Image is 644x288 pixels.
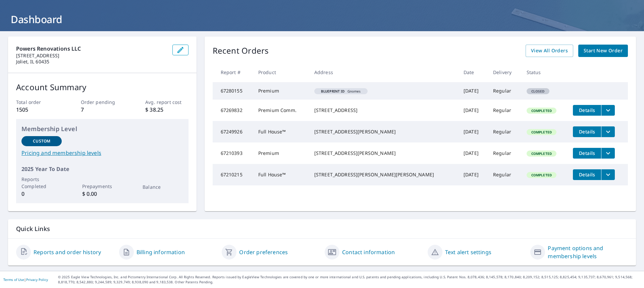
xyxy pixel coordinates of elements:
[488,62,521,82] th: Delivery
[527,173,556,177] span: Completed
[213,121,253,142] td: 67249926
[33,138,50,144] p: Custom
[81,106,124,114] p: 7
[253,142,309,164] td: Premium
[601,148,615,159] button: filesDropdownBtn-67210393
[137,248,185,256] a: Billing information
[213,164,253,185] td: 67210215
[531,47,568,55] span: View All Orders
[3,277,24,282] a: Terms of Use
[527,108,556,113] span: Completed
[584,47,623,55] span: Start New Order
[26,277,48,282] a: Privacy Policy
[253,82,309,100] td: Premium
[527,151,556,156] span: Completed
[488,121,521,142] td: Regular
[58,275,641,285] p: © 2025 Eagle View Technologies, Inc. and Pictometry International Corp. All Rights Reserved. Repo...
[314,128,453,135] div: [STREET_ADDRESS][PERSON_NAME]
[488,142,521,164] td: Regular
[21,176,62,190] p: Reports Completed
[577,171,597,178] span: Details
[82,190,122,198] p: $ 0.00
[458,142,488,164] td: [DATE]
[317,90,365,93] span: Gnomes
[521,62,568,82] th: Status
[573,148,601,159] button: detailsBtn-67210393
[488,100,521,121] td: Regular
[82,183,122,190] p: Prepayments
[458,62,488,82] th: Date
[21,124,183,133] p: Membership Level
[548,244,628,260] a: Payment options and membership levels
[321,90,345,93] em: Blueprint ID
[21,149,183,157] a: Pricing and membership levels
[16,81,189,93] p: Account Summary
[527,130,556,134] span: Completed
[527,89,549,94] span: Closed
[8,12,636,26] h1: Dashboard
[16,53,167,59] p: [STREET_ADDRESS]
[601,169,615,180] button: filesDropdownBtn-67210215
[253,121,309,142] td: Full House™
[16,99,59,106] p: Total order
[16,106,59,114] p: 1505
[81,99,124,106] p: Order pending
[16,225,628,233] p: Quick Links
[577,128,597,135] span: Details
[458,121,488,142] td: [DATE]
[309,62,458,82] th: Address
[16,45,167,53] p: Powers Renovations LLC
[458,82,488,100] td: [DATE]
[577,107,597,113] span: Details
[3,278,48,282] p: |
[213,142,253,164] td: 67210393
[526,45,573,57] a: View All Orders
[488,82,521,100] td: Regular
[601,105,615,116] button: filesDropdownBtn-67269832
[213,62,253,82] th: Report #
[578,45,628,57] a: Start New Order
[342,248,395,256] a: Contact information
[314,171,453,178] div: [STREET_ADDRESS][PERSON_NAME][PERSON_NAME]
[458,164,488,185] td: [DATE]
[16,59,167,65] p: Joliet, IL 60435
[445,248,491,256] a: Text alert settings
[145,99,188,106] p: Avg. report cost
[577,150,597,156] span: Details
[145,106,188,114] p: $ 38.25
[573,105,601,116] button: detailsBtn-67269832
[213,100,253,121] td: 67269832
[573,126,601,137] button: detailsBtn-67249926
[488,164,521,185] td: Regular
[253,62,309,82] th: Product
[573,169,601,180] button: detailsBtn-67210215
[314,150,453,157] div: [STREET_ADDRESS][PERSON_NAME]
[601,126,615,137] button: filesDropdownBtn-67249926
[34,248,101,256] a: Reports and order history
[458,100,488,121] td: [DATE]
[239,248,288,256] a: Order preferences
[213,45,269,57] p: Recent Orders
[253,100,309,121] td: Premium Comm.
[21,190,62,198] p: 0
[213,82,253,100] td: 67280155
[314,107,453,114] div: [STREET_ADDRESS]
[143,183,183,190] p: Balance
[253,164,309,185] td: Full House™
[21,165,183,173] p: 2025 Year To Date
